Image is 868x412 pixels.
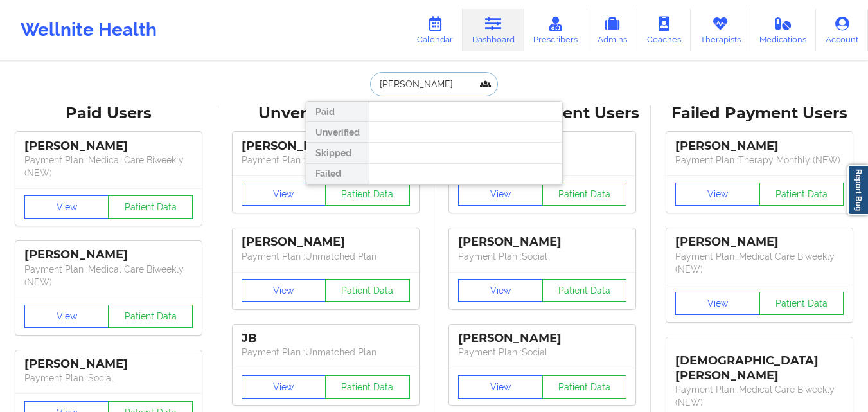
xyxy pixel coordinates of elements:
button: Patient Data [542,183,627,206]
p: Payment Plan : Medical Care Biweekly (NEW) [24,154,193,179]
div: [PERSON_NAME] [675,235,844,249]
a: Report Bug [847,165,868,215]
div: Unverified Users [226,103,425,123]
button: Patient Data [325,375,410,399]
button: Patient Data [108,195,193,219]
p: Payment Plan : Unmatched Plan [242,346,410,359]
button: Patient Data [542,279,627,302]
a: Therapists [691,9,750,51]
div: [DEMOGRAPHIC_DATA][PERSON_NAME] [675,344,844,383]
a: Admins [587,9,637,51]
button: View [242,279,326,302]
div: [PERSON_NAME] [458,331,626,346]
div: Skipped [306,143,369,163]
p: Payment Plan : Medical Care Biweekly (NEW) [675,383,844,409]
div: [PERSON_NAME] [24,139,193,154]
div: Paid [306,102,369,122]
div: [PERSON_NAME] [458,235,626,249]
button: View [458,375,543,399]
div: [PERSON_NAME] [24,247,193,262]
p: Payment Plan : Social [458,346,626,359]
button: View [675,292,760,315]
p: Payment Plan : Unmatched Plan [242,250,410,263]
div: [PERSON_NAME] [24,357,193,372]
a: Dashboard [463,9,524,51]
button: View [242,375,326,399]
p: Payment Plan : Social [24,372,193,384]
button: View [24,195,109,219]
button: Patient Data [542,375,627,399]
div: Unverified [306,122,369,143]
button: View [675,183,760,206]
button: View [242,183,326,206]
p: Payment Plan : Medical Care Biweekly (NEW) [24,263,193,289]
button: Patient Data [759,292,844,315]
div: JB [242,331,410,346]
p: Payment Plan : Social [458,250,626,263]
p: Payment Plan : Unmatched Plan [242,154,410,166]
div: Paid Users [9,103,208,123]
a: Coaches [637,9,691,51]
a: Medications [750,9,817,51]
a: Account [816,9,868,51]
button: Patient Data [108,305,193,328]
div: [PERSON_NAME] [675,139,844,154]
p: Payment Plan : Therapy Monthly (NEW) [675,154,844,166]
p: Payment Plan : Medical Care Biweekly (NEW) [675,250,844,276]
a: Calendar [407,9,463,51]
button: View [458,183,543,206]
div: [PERSON_NAME] [242,235,410,249]
button: Patient Data [325,279,410,302]
div: Failed Payment Users [660,103,859,123]
button: View [24,305,109,328]
a: Prescribers [524,9,588,51]
button: View [458,279,543,302]
div: [PERSON_NAME] [242,139,410,154]
button: Patient Data [759,183,844,206]
button: Patient Data [325,183,410,206]
div: Failed [306,164,369,184]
